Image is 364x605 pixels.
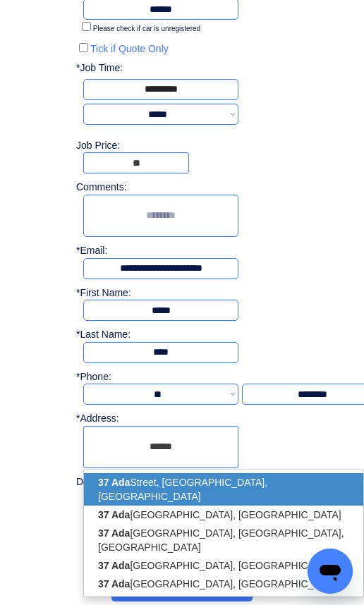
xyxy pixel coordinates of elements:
strong: 37 Ada [98,477,130,488]
div: *Address: [76,412,131,426]
strong: 37 Ada [98,509,130,520]
div: *Last Name: [76,328,131,342]
p: [GEOGRAPHIC_DATA], [GEOGRAPHIC_DATA] [84,556,363,575]
p: Street, [GEOGRAPHIC_DATA], [GEOGRAPHIC_DATA] [84,473,363,506]
div: Comments: [76,181,131,195]
p: [GEOGRAPHIC_DATA], [GEOGRAPHIC_DATA] [84,575,363,593]
p: [GEOGRAPHIC_DATA], [GEOGRAPHIC_DATA] [84,506,363,524]
div: Do you want to book job at a different address? [76,475,293,489]
strong: 37 Ada [98,578,130,589]
label: Tick if Quote Only [90,43,169,54]
div: *First Name: [76,286,131,300]
strong: 37 Ada [98,560,130,571]
p: [GEOGRAPHIC_DATA], [GEOGRAPHIC_DATA], [GEOGRAPHIC_DATA] [84,524,363,556]
strong: 37 Ada [98,527,130,539]
div: *Email: [76,244,131,258]
div: *Phone: [76,370,131,384]
iframe: Button to launch messaging window [308,549,353,594]
div: *Job Time: [76,61,131,75]
label: Please check if car is unregistered [93,25,200,32]
div: Job Price: [76,139,302,153]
